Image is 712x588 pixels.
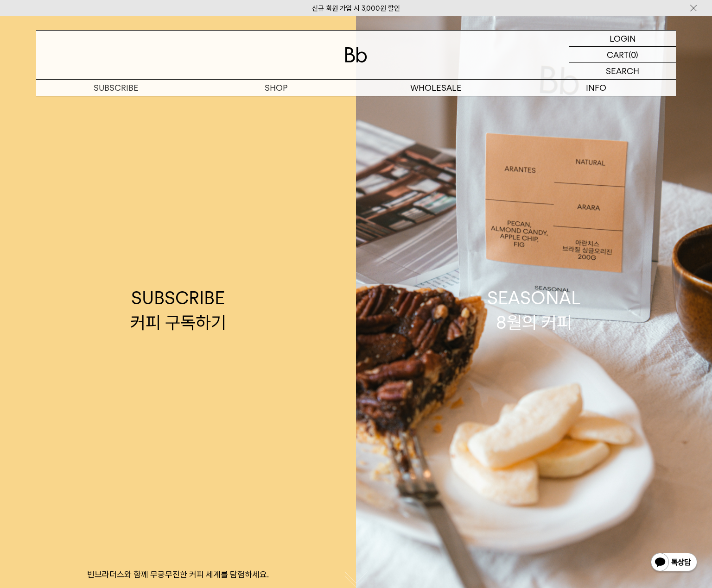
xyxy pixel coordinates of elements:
a: 신규 회원 가입 시 3,000원 할인 [312,4,400,13]
a: CART (0) [569,47,676,63]
p: INFO [516,80,676,96]
div: SUBSCRIBE 커피 구독하기 [130,286,226,335]
img: 카카오톡 채널 1:1 채팅 버튼 [650,552,698,574]
p: CART [607,47,629,63]
p: WHOLESALE [356,80,516,96]
a: SHOP [196,80,356,96]
a: SUBSCRIBE [36,80,196,96]
a: LOGIN [569,31,676,47]
div: SEASONAL 8월의 커피 [487,286,581,335]
img: 로고 [345,47,367,63]
p: (0) [629,47,638,63]
p: SEARCH [606,63,639,79]
p: LOGIN [610,31,636,46]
